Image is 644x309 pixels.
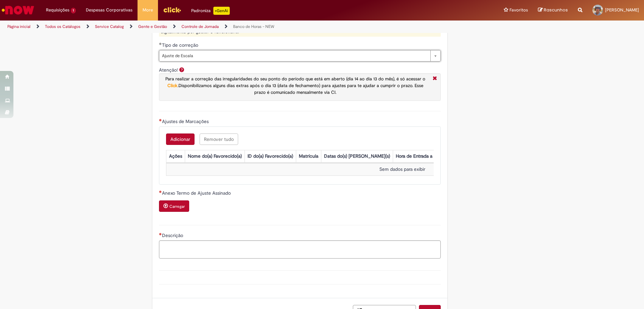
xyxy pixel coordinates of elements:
label: Atenção! [159,67,178,73]
span: [PERSON_NAME] [605,7,639,13]
button: Carregar anexo de Anexo Termo de Ajuste Assinado Required [159,200,189,212]
span: Necessários [159,119,162,121]
span: More [143,7,153,13]
ul: Trilhas de página [5,21,424,33]
td: Sem dados para exibir [166,163,639,176]
span: . [165,76,425,95]
span: Ajustes de Marcações [162,118,210,124]
p: +GenAi [213,7,230,15]
img: ServiceNow [1,3,35,17]
span: Anexo Termo de Ajuste Assinado [162,190,232,196]
img: click_logo_yellow_360x200.png [163,5,181,15]
span: Ajuste de Escala [162,50,427,61]
span: Necessários [159,233,162,235]
th: Nome do(a) Favorecido(a) [185,150,245,163]
span: Ajuda para Atenção! [178,67,186,72]
span: Despesas Corporativas [86,7,132,13]
th: Matrícula [296,150,321,163]
i: Fechar More information Por question_atencao_ajuste_ponto_aberto [431,75,439,82]
span: Favoritos [509,7,528,13]
textarea: Descrição [159,240,441,259]
span: Requisições [46,7,69,13]
span: Tipo de correção [162,42,200,48]
a: Gente e Gestão [138,24,167,29]
th: ID do(a) Favorecido(a) [245,150,296,163]
th: Hora de Entrada a ser ajustada no ponto [393,150,482,163]
span: Para realizar a correção das irregularidades do seu ponto do período que está em aberto (dia 14 a... [165,76,425,82]
div: Padroniza [191,7,230,15]
a: Todos os Catálogos [45,24,80,29]
th: Ações [166,150,185,163]
a: Controle de Jornada [181,24,219,29]
button: Add a row for Ajustes de Marcações [166,133,195,145]
th: Datas do(s) [PERSON_NAME](s) [321,150,393,163]
span: Rascunhos [544,7,568,13]
a: Service Catalog [95,24,124,29]
a: Click [167,83,177,88]
a: Banco de Horas - NEW [233,24,274,29]
span: Descrição [162,232,184,238]
span: Obrigatório Preenchido [159,42,162,45]
a: Rascunhos [538,7,568,13]
span: Necessários [159,190,162,193]
span: 1 [71,8,76,13]
a: Página inicial [7,24,31,29]
small: Carregar [169,204,185,209]
span: Disponibilizamos alguns dias extras após o dia 13 (data de fechamento) para ajustes para te ajuda... [178,83,423,95]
